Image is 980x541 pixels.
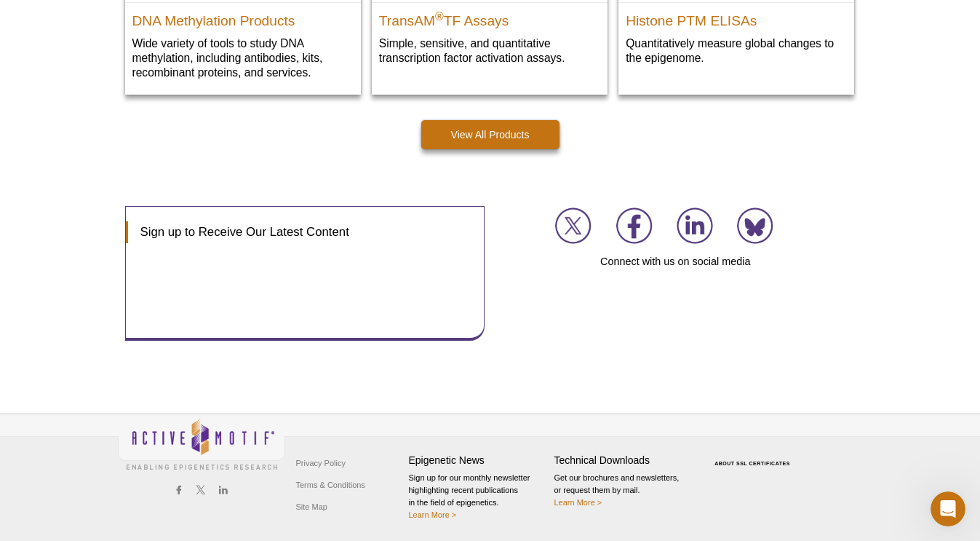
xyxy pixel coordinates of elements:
[554,498,602,507] a: Learn More >
[132,7,354,28] h2: DNA Methylation Products
[126,221,470,243] h3: Sign up to Receive Our Latest Content
[931,491,965,526] iframe: Intercom live chat
[409,454,547,467] h4: Epigenetic News
[292,474,369,496] a: Terms & Conditions
[379,36,600,66] p: Simple, sensitive, and quantitative transcription factor activation assays.
[409,510,457,519] a: Learn More >
[435,10,444,23] sup: ®
[714,461,790,466] a: ABOUT SSL CERTIFICATES
[677,208,713,244] img: Join us on LinkedIn
[379,7,600,28] h2: TransAM TF Assays
[700,440,809,472] table: Click to Verify - This site chose Symantec SSL for secure e-commerce and confidential communicati...
[495,255,856,268] h4: Connect with us on social media
[409,472,547,521] p: Sign up for our monthly newsletter highlighting recent publications in the field of epigenetics.
[626,36,847,66] p: Quantitatively measure global changes to the epigenome.
[616,208,653,244] img: Join us on Facebook
[626,7,847,28] h2: Histone PTM ELISAs
[292,496,331,518] a: Site Map
[118,414,285,473] img: Active Motif,
[292,452,349,474] a: Privacy Policy
[555,208,591,244] img: Join us on X
[554,472,693,509] p: Get our brochures and newsletters, or request them by mail.
[421,120,559,149] a: View All Products
[737,208,773,244] img: Join us on Bluesky
[554,454,693,467] h4: Technical Downloads
[132,36,354,80] p: Wide variety of tools to study DNA methylation, including antibodies, kits, recombinant proteins,...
